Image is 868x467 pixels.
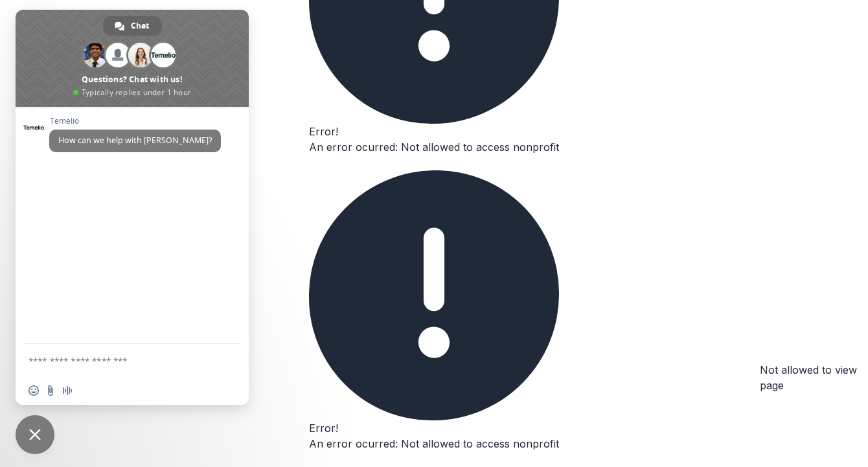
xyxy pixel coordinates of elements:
a: Chat [103,16,162,36]
h2: Not allowed to view page [760,362,868,393]
span: Temelio [49,117,221,126]
span: Audio message [62,385,73,396]
span: Chat [131,16,149,36]
span: Send a file [45,385,56,396]
span: Insert an emoji [29,385,39,396]
textarea: Compose your message... [29,344,210,376]
span: How can we help with [PERSON_NAME]? [58,135,212,146]
a: Close chat [16,415,54,454]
